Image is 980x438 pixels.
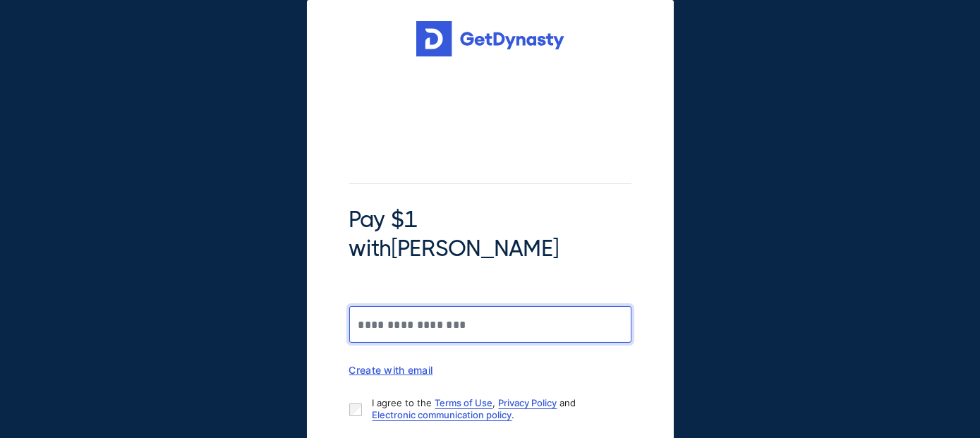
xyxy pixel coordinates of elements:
p: I agree to the , and . [373,397,620,421]
div: Create with email [349,364,631,376]
img: Get started for free with Dynasty Trust Company [416,21,564,56]
a: Terms of Use [435,397,493,408]
span: Pay $1 with [PERSON_NAME] [349,205,631,264]
a: Electronic communication policy [373,409,512,420]
a: Privacy Policy [499,397,557,408]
